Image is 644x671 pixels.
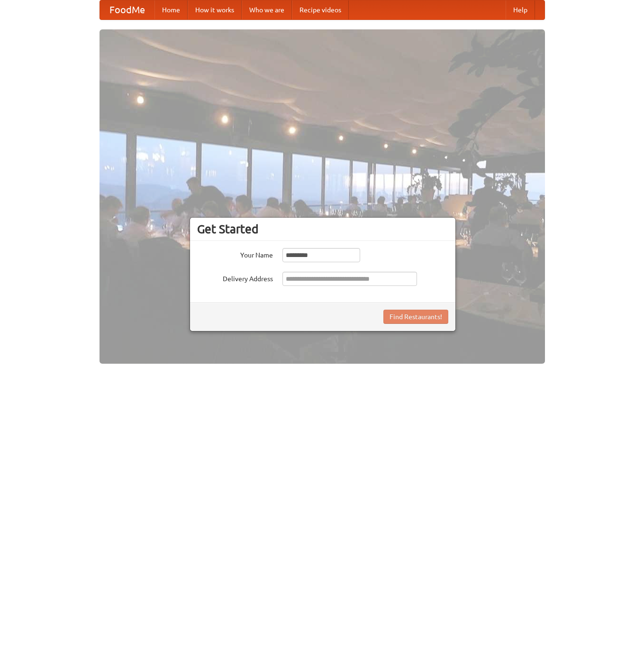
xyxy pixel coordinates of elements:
[188,0,242,19] a: How it works
[197,222,448,236] h3: Get Started
[197,248,273,260] label: Your Name
[154,0,188,19] a: Home
[506,0,535,19] a: Help
[100,0,154,19] a: FoodMe
[383,310,448,324] button: Find Restaurants!
[197,272,273,284] label: Delivery Address
[242,0,292,19] a: Who we are
[292,0,349,19] a: Recipe videos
